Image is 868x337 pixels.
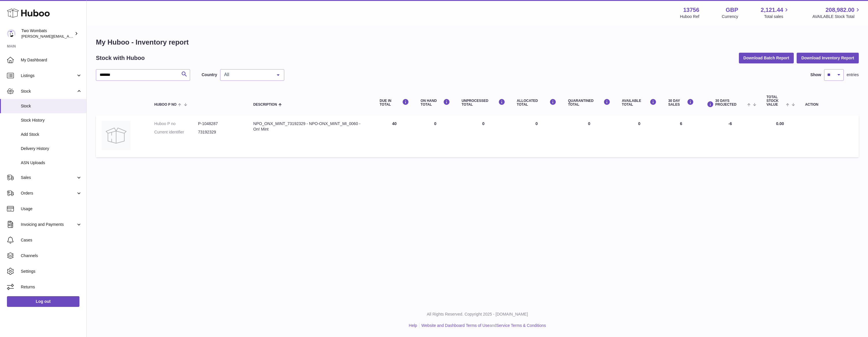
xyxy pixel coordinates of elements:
div: Two Wombats [21,28,73,39]
span: Delivery History [21,146,82,151]
span: Stock [21,103,82,109]
span: Cases [21,237,82,243]
span: entries [847,72,859,78]
dd: P-1048287 [198,121,241,127]
td: 0 [415,115,456,157]
span: Sales [21,175,76,180]
strong: GBP [726,6,738,14]
dd: 73192329 [198,129,241,135]
h2: Stock with Huboo [96,54,145,62]
span: Description [253,103,277,107]
a: Log out [7,296,79,307]
span: Channels [21,253,82,259]
span: All [223,72,272,78]
a: 208,982.00 AVAILABLE Stock Total [812,6,861,19]
button: Download Batch Report [739,53,794,63]
span: ASN Uploads [21,160,82,166]
h1: My Huboo - Inventory report [96,38,859,47]
span: Returns [21,284,82,290]
dt: Current identifier [154,129,198,135]
div: ALLOCATED Total [517,99,556,107]
a: Service Terms & Conditions [496,323,546,328]
span: [PERSON_NAME][EMAIL_ADDRESS][DOMAIN_NAME] [21,34,116,39]
span: My Dashboard [21,57,82,63]
td: 0 [616,115,663,157]
span: Invoicing and Payments [21,222,76,227]
span: Listings [21,73,76,78]
div: 30 DAY SALES [668,99,694,107]
span: Add Stock [21,132,82,137]
span: AVAILABLE Stock Total [812,14,861,19]
span: Total stock value [766,95,784,107]
div: Huboo Ref [680,14,699,19]
img: product image [102,121,131,150]
li: and [419,323,546,328]
span: Stock History [21,118,82,123]
dt: Huboo P no [154,121,198,127]
span: 208,982.00 [826,6,854,14]
div: Currency [722,14,738,19]
a: Website and Dashboard Terms of Use [421,323,490,328]
label: Show [811,72,821,78]
div: DUE IN TOTAL [380,99,409,107]
div: AVAILABLE Total [622,99,657,107]
a: Help [409,323,417,328]
td: 0 [456,115,511,157]
span: Huboo P no [154,103,176,107]
div: QUARANTINED Total [568,99,610,107]
span: 0 [588,121,590,126]
p: All Rights Reserved. Copyright 2025 - [DOMAIN_NAME] [91,312,863,317]
span: Stock [21,89,76,94]
div: ON HAND Total [421,99,450,107]
div: Action [805,103,853,107]
label: Country [202,72,217,78]
span: 0.00 [776,121,784,126]
img: alan@twowombats.com [7,29,16,38]
strong: 13756 [683,6,699,14]
a: 2,121.44 Total sales [761,6,790,19]
td: -6 [700,115,761,157]
span: 30 DAYS PROJECTED [715,99,746,107]
span: Orders [21,191,76,196]
span: Total sales [764,14,790,19]
span: Usage [21,206,82,212]
td: 40 [374,115,415,157]
button: Download Inventory Report [797,53,859,63]
td: 6 [662,115,700,157]
div: NPO_ONX_MINT_73192329 - NPO-ONX_MINT_MI_0060 - On! Mint [253,121,368,132]
div: UNPROCESSED Total [462,99,505,107]
span: 2,121.44 [761,6,783,14]
span: Settings [21,269,82,274]
td: 0 [511,115,562,157]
